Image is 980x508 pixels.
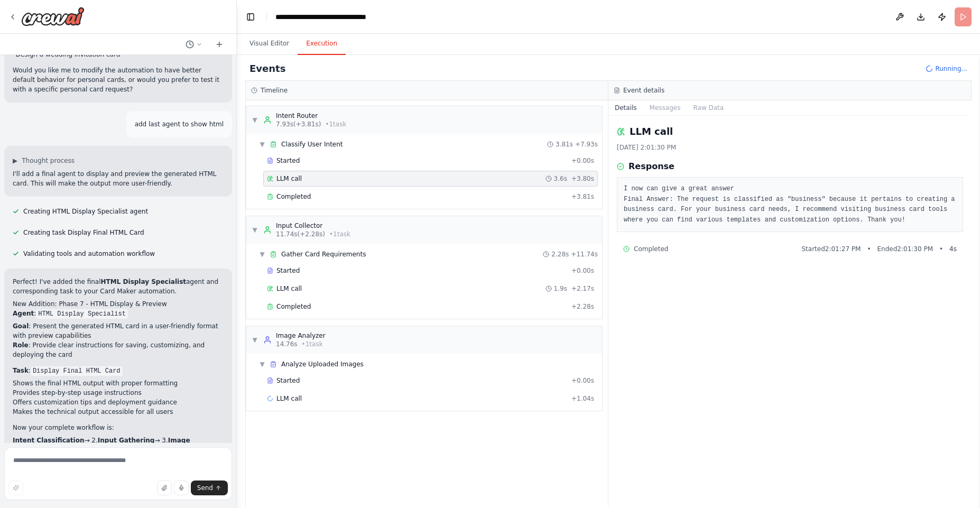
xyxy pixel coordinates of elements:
[571,394,594,403] span: + 1.04s
[302,340,323,348] span: • 1 task
[877,245,933,253] span: Ended 2:01:30 PM
[801,245,861,253] span: Started 2:01:27 PM
[939,245,943,253] span: •
[252,336,258,344] span: ▼
[687,100,730,115] button: Raw Data
[276,331,326,340] div: Image Analyzer
[13,66,224,94] p: Would you like me to modify the automation to have better default behavior for personal cards, or...
[13,309,224,318] p: :
[608,100,643,115] button: Details
[276,376,300,385] span: Started
[101,278,186,285] strong: HTML Display Specialist
[13,277,224,296] p: Perfect! I've added the final agent and corresponding task to your Card Maker automation.
[13,299,224,309] h2: New Addition: Phase 7 - HTML Display & Preview
[252,116,258,124] span: ▼
[571,376,594,385] span: + 0.00s
[276,284,302,293] span: LLM call
[13,321,224,340] li: : Present the generated HTML card in a user-friendly format with preview capabilities
[276,120,321,128] span: 7.93s (+3.81s)
[575,140,598,149] span: + 7.93s
[13,407,224,417] li: Makes the technical output accessible for all users
[935,64,967,73] span: Running...
[276,156,300,165] span: Started
[13,322,29,330] strong: Goal
[329,230,350,238] span: • 1 task
[23,207,148,216] span: Creating HTML Display Specialist agent
[325,120,346,128] span: • 1 task
[13,423,224,432] p: Now your complete workflow is:
[261,86,288,95] h3: Timeline
[22,156,75,165] span: Thought process
[211,38,228,51] button: Start a new chat
[571,302,594,311] span: + 2.28s
[571,174,594,183] span: + 3.80s
[13,388,224,398] li: Provides step-by-step usage instructions
[243,10,258,24] button: Hide left sidebar
[276,221,350,230] div: Input Collector
[259,360,265,368] span: ▼
[298,33,346,55] button: Execution
[241,33,298,55] button: Visual Editor
[571,266,594,275] span: + 0.00s
[13,437,85,444] strong: Intent Classification
[867,245,871,253] span: •
[252,226,258,234] span: ▼
[276,340,298,348] span: 14.76s
[617,143,963,152] div: [DATE] 2:01:30 PM
[13,310,34,317] strong: Agent
[276,192,311,201] span: Completed
[281,250,366,258] span: Gather Card Requirements
[21,7,85,26] img: Logo
[259,140,265,149] span: ▼
[98,437,155,444] strong: Input Gathering
[276,174,302,183] span: LLM call
[281,360,364,368] span: Analyze Uploaded Images
[276,112,346,120] div: Intent Router
[13,156,17,165] span: ▶
[157,481,172,495] button: Upload files
[259,250,265,258] span: ▼
[276,230,325,238] span: 11.74s (+2.28s)
[31,366,123,376] code: Display Final HTML Card
[135,119,224,129] p: add last agent to show html
[174,481,189,495] button: Click to speak your automation idea
[571,250,598,258] span: + 11.74s
[628,160,674,173] h3: Response
[13,340,224,359] li: : Provide clear instructions for saving, customizing, and deploying the card
[276,266,300,275] span: Started
[275,12,400,22] nav: breadcrumb
[13,398,224,407] li: Offers customization tips and deployment guidance
[571,156,594,165] span: + 0.00s
[13,341,29,349] strong: Role
[571,192,594,201] span: + 3.81s
[36,309,128,319] code: HTML Display Specialist
[554,174,567,183] span: 3.6s
[249,61,285,76] h2: Events
[571,284,594,293] span: + 2.17s
[13,366,224,375] p: :
[13,156,75,165] button: ▶Thought process
[8,481,23,495] button: Improve this prompt
[13,378,224,388] li: Shows the final HTML output with proper formatting
[554,284,567,293] span: 1.9s
[23,228,144,237] span: Creating task Display Final HTML Card
[949,245,957,253] span: 4 s
[623,86,664,95] h3: Event details
[630,124,673,139] h2: LLM call
[624,184,956,225] pre: I now can give a great answer Final Answer: The request is classified as "business" because it pe...
[181,38,207,51] button: Switch to previous chat
[23,250,155,258] span: Validating tools and automation workflow
[276,302,311,311] span: Completed
[634,245,668,253] span: Completed
[551,250,569,258] span: 2.28s
[556,140,573,149] span: 3.81s
[13,169,224,188] p: I'll add a final agent to display and preview the generated HTML card. This will make the output ...
[276,394,302,403] span: LLM call
[197,484,213,492] span: Send
[13,436,224,474] li: → 2. → 3. → 4. → 5. → 6. → 7. → 8.
[191,481,228,495] button: Send
[13,367,29,374] strong: Task
[643,100,687,115] button: Messages
[281,140,343,149] span: Classify User Intent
